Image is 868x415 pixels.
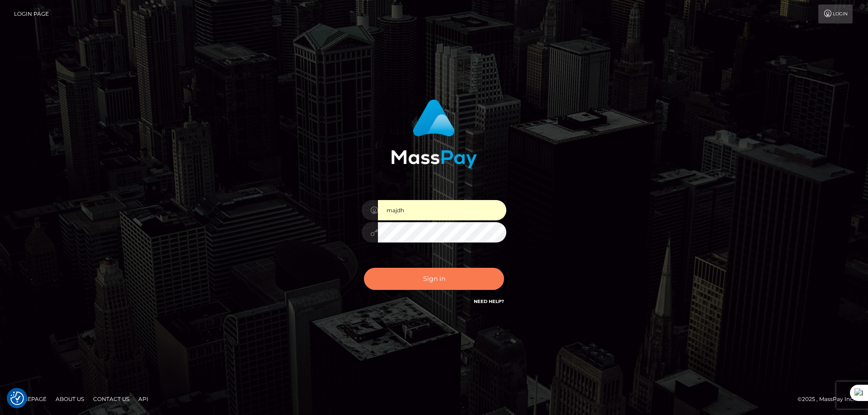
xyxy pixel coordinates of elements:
[10,392,24,405] button: Consent Preferences
[474,298,504,304] a: Need Help?
[818,5,853,23] a: Login
[391,99,477,168] img: MassPay Login
[10,392,50,406] a: Homepage
[14,5,49,23] a: Login Page
[378,200,506,220] input: Username...
[364,268,504,290] button: Sign in
[135,392,152,406] a: API
[797,394,861,404] div: © 2025 , MassPay Inc.
[52,392,88,406] a: About Us
[10,392,24,405] img: Revisit consent button
[90,392,133,406] a: Contact Us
